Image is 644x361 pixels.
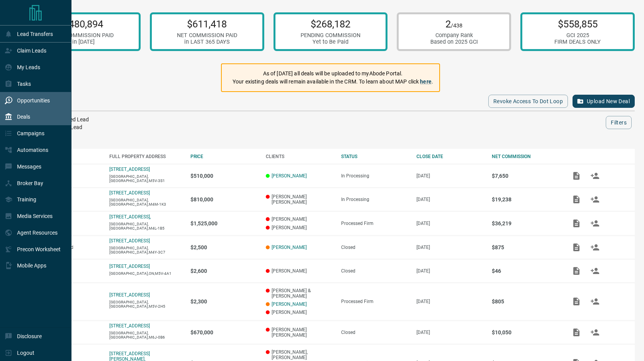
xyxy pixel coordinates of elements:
[416,268,484,274] p: [DATE]
[586,329,604,335] span: Match Clients
[177,18,237,30] p: $611,418
[420,78,432,85] a: here
[109,300,183,308] p: [GEOGRAPHIC_DATA],[GEOGRAPHIC_DATA],M5V-2H5
[492,298,559,305] p: $805
[109,154,183,159] div: FULL PROPERTY ADDRESS
[109,264,150,269] a: [STREET_ADDRESS]
[341,330,409,335] div: Closed
[190,220,258,226] p: $1,525,000
[586,220,604,226] span: Match Clients
[341,245,409,250] div: Closed
[266,349,333,360] p: [PERSON_NAME], [PERSON_NAME]
[109,222,183,230] p: [GEOGRAPHIC_DATA],[GEOGRAPHIC_DATA],M4L-1B5
[416,245,484,250] p: [DATE]
[266,310,333,315] p: [PERSON_NAME]
[554,32,601,39] div: GCI 2025
[492,329,559,335] p: $10,050
[190,173,258,179] p: $510,000
[554,39,601,45] div: FIRM DEALS ONLY
[341,197,409,202] div: In Processing
[177,32,237,39] div: NET COMMISSION PAID
[190,268,258,274] p: $2,600
[190,196,258,203] p: $810,000
[488,95,568,108] button: Revoke Access to Dot Loop
[109,323,150,329] a: [STREET_ADDRESS]
[109,167,150,172] a: [STREET_ADDRESS]
[53,32,114,39] div: NET COMMISSION PAID
[492,220,559,226] p: $36,219
[567,268,586,273] span: Add / View Documents
[190,298,258,305] p: $2,300
[266,327,333,338] p: [PERSON_NAME] [PERSON_NAME]
[301,39,360,45] div: Yet to Be Paid
[266,268,333,274] p: [PERSON_NAME]
[430,39,478,45] div: Based on 2025 GCI
[567,244,586,250] span: Add / View Documents
[492,173,559,179] p: $7,650
[266,154,333,159] div: CLIENTS
[554,18,601,30] p: $558,855
[416,299,484,304] p: [DATE]
[109,214,151,220] a: [STREET_ADDRESS],
[233,70,433,78] p: As of [DATE] all deals will be uploaded to myAbode Portal.
[341,299,409,304] div: Processed Firm
[266,288,333,299] p: [PERSON_NAME] & [PERSON_NAME]
[430,18,478,30] p: 2
[492,196,559,203] p: $19,238
[416,197,484,202] p: [DATE]
[492,268,559,274] p: $46
[341,154,409,159] div: STATUS
[341,268,409,274] div: Closed
[266,194,333,205] p: [PERSON_NAME] [PERSON_NAME]
[492,154,559,159] div: NET COMMISSION
[53,39,114,45] div: in [DATE]
[606,116,632,129] button: Filters
[341,221,409,226] div: Processed Firm
[567,298,586,304] span: Add / View Documents
[109,190,150,196] a: [STREET_ADDRESS]
[109,174,183,183] p: [GEOGRAPHIC_DATA],[GEOGRAPHIC_DATA],M5V-3S1
[301,18,360,30] p: $268,182
[416,154,484,159] div: CLOSE DATE
[266,216,333,222] p: [PERSON_NAME]
[567,329,586,335] span: Add / View Documents
[190,244,258,250] p: $2,500
[109,238,150,244] a: [STREET_ADDRESS]
[586,244,604,250] span: Match Clients
[272,245,307,250] a: [PERSON_NAME]
[567,196,586,202] span: Add / View Documents
[492,244,559,250] p: $875
[266,225,333,230] p: [PERSON_NAME]
[567,173,586,178] span: Add / View Documents
[301,32,360,39] div: PENDING COMMISSION
[416,173,484,179] p: [DATE]
[53,18,114,30] p: $480,894
[586,173,604,178] span: Match Clients
[416,330,484,335] p: [DATE]
[233,78,433,86] p: Your existing deals will remain available in the CRM. To learn about MAP click .
[109,271,183,276] p: [GEOGRAPHIC_DATA],ON,M5V-4A1
[177,39,237,45] div: in LAST 365 DAYS
[586,196,604,202] span: Match Clients
[586,298,604,304] span: Match Clients
[190,329,258,335] p: $670,000
[430,32,478,39] div: Company Rank
[341,173,409,179] div: In Processing
[272,301,307,307] a: [PERSON_NAME]
[573,95,635,108] button: Upload New Deal
[416,221,484,226] p: [DATE]
[567,220,586,226] span: Add / View Documents
[272,173,307,179] a: [PERSON_NAME]
[109,198,183,206] p: [GEOGRAPHIC_DATA],[GEOGRAPHIC_DATA],M4M-1K3
[109,246,183,254] p: [GEOGRAPHIC_DATA],[GEOGRAPHIC_DATA],M4Y-3C7
[109,331,183,339] p: [GEOGRAPHIC_DATA],[GEOGRAPHIC_DATA],M6J-0B6
[109,292,150,298] a: [STREET_ADDRESS]
[451,22,462,29] span: /438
